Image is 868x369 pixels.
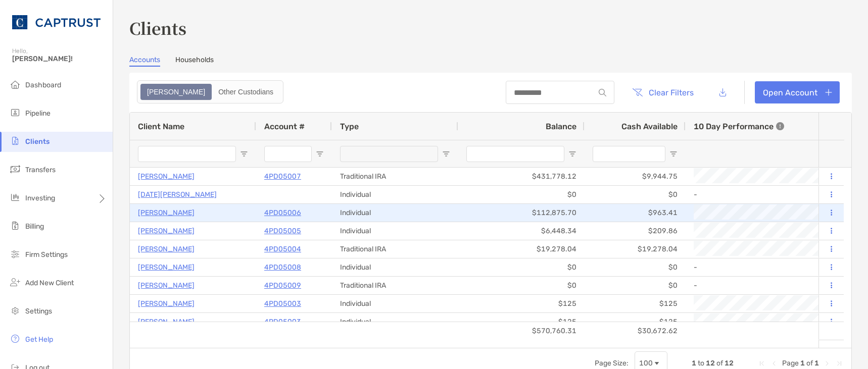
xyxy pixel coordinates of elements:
[458,295,585,312] div: $125
[25,194,55,202] span: Investing
[593,146,665,162] input: Cash Available Filter Input
[25,222,44,231] span: Billing
[639,359,653,367] div: 100
[264,279,301,292] a: 4PD05009
[9,248,21,260] img: firm-settings icon
[138,188,217,201] a: [DATE][PERSON_NAME]
[138,170,195,183] a: [PERSON_NAME]
[25,250,68,259] span: Firm Settings
[458,240,585,258] div: $19,278.04
[129,16,852,39] h3: Clients
[264,243,301,255] a: 4PD05004
[585,322,686,340] div: $30,672.62
[138,315,195,328] a: [PERSON_NAME]
[240,150,248,158] button: Open Filter Menu
[141,85,211,99] div: Zoe
[698,359,704,367] span: to
[770,359,778,367] div: Previous Page
[25,307,52,315] span: Settings
[814,359,819,367] span: 1
[138,146,236,162] input: Client Name Filter Input
[9,163,21,175] img: transfers icon
[835,359,843,367] div: Last Page
[138,297,195,310] a: [PERSON_NAME]
[706,359,715,367] span: 12
[442,150,450,158] button: Open Filter Menu
[9,107,21,119] img: pipeline icon
[138,122,184,131] span: Client Name
[138,279,195,292] a: [PERSON_NAME]
[25,109,51,118] span: Pipeline
[585,204,686,222] div: $963.41
[264,170,301,183] p: 4PD05007
[669,150,678,158] button: Open Filter Menu
[9,78,21,90] img: dashboard icon
[585,258,686,276] div: $0
[758,359,766,367] div: First Page
[12,55,107,63] span: [PERSON_NAME]!
[621,122,678,131] span: Cash Available
[9,304,21,317] img: settings icon
[25,81,61,89] span: Dashboard
[25,335,53,344] span: Get Help
[9,191,21,203] img: investing icon
[12,4,101,40] img: CAPTRUST Logo
[264,225,301,237] a: 4PD05005
[332,313,458,331] div: Individual
[264,297,301,310] a: 4PD05003
[585,222,686,240] div: $209.86
[138,261,195,274] a: [PERSON_NAME]
[725,359,734,367] span: 12
[806,359,813,367] span: of
[264,261,301,274] p: 4PD05008
[25,166,56,174] span: Transfers
[25,137,50,146] span: Clients
[624,81,701,103] button: Clear Filters
[138,206,195,219] a: [PERSON_NAME]
[175,56,214,67] a: Households
[138,243,195,255] a: [PERSON_NAME]
[9,276,21,288] img: add_new_client icon
[332,168,458,185] div: Traditional IRA
[595,359,629,367] div: Page Size:
[9,220,21,232] img: billing icon
[332,258,458,276] div: Individual
[585,240,686,258] div: $19,278.04
[585,277,686,294] div: $0
[138,225,195,237] a: [PERSON_NAME]
[332,277,458,294] div: Traditional IRA
[458,322,585,340] div: $570,760.31
[458,168,585,185] div: $431,778.12
[9,333,21,345] img: get-help icon
[264,315,301,328] a: 4PD05003
[716,359,723,367] span: of
[694,113,784,140] div: 10 Day Performance
[585,186,686,203] div: $0
[585,313,686,331] div: $125
[332,295,458,312] div: Individual
[823,359,831,367] div: Next Page
[546,122,576,131] span: Balance
[458,186,585,203] div: $0
[599,89,606,96] img: input icon
[585,295,686,312] div: $125
[800,359,805,367] span: 1
[568,150,576,158] button: Open Filter Menu
[458,277,585,294] div: $0
[692,359,696,367] span: 1
[213,85,279,99] div: Other Custodians
[332,240,458,258] div: Traditional IRA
